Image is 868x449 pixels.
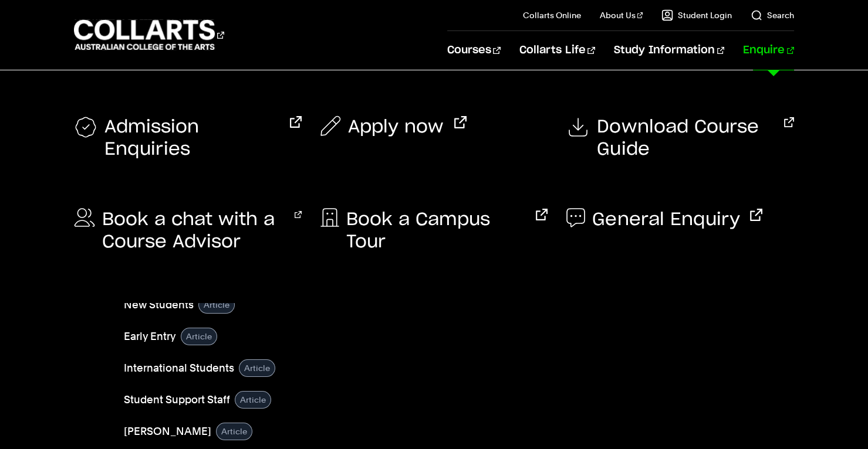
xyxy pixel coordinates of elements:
[320,209,548,253] a: Book a Campus Tour
[235,391,271,409] div: Article
[74,18,224,52] div: Go to homepage
[181,328,217,345] div: Article
[104,116,279,161] span: Admission Enquiries
[124,423,211,440] a: [PERSON_NAME]
[74,209,302,253] a: Book a chat with a Course Advisor
[566,209,762,231] a: General Enquiry
[320,116,467,138] a: Apply now
[348,116,444,138] span: Apply now
[124,360,234,376] a: International Students
[743,31,794,70] a: Enquire
[124,297,194,313] a: New Students
[74,116,302,161] a: Admission Enquiries
[600,9,643,21] a: About Us
[124,328,176,345] a: Early Entry
[614,31,724,70] a: Study Information
[751,9,794,21] a: Search
[447,31,501,70] a: Courses
[216,423,252,440] div: Article
[523,9,581,21] a: Collarts Online
[661,9,732,21] a: Student Login
[592,209,739,231] span: General Enquiry
[566,116,794,161] a: Download Course Guide
[519,31,595,70] a: Collarts Life
[239,359,275,377] div: Article
[346,209,526,253] span: Book a Campus Tour
[198,296,235,314] div: Article
[597,116,774,161] span: Download Course Guide
[124,392,230,408] a: Student Support Staff
[102,209,284,253] span: Book a chat with a Course Advisor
